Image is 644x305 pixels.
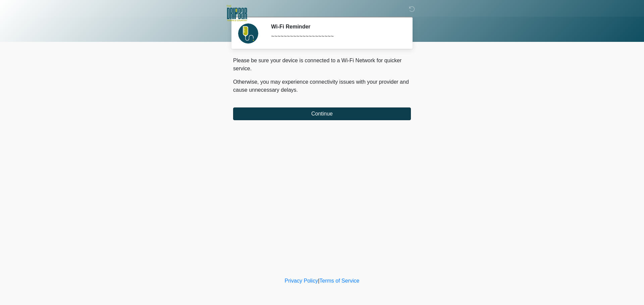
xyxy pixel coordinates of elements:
a: Terms of Service [319,278,359,284]
p: Otherwise, you may experience connectivity issues with your provider and cause unnecessary delays [233,78,411,94]
img: Agent Avatar [238,23,258,44]
div: ~~~~~~~~~~~~~~~~~~~~ [271,32,401,41]
a: Privacy Policy [285,278,318,284]
a: | [318,278,319,284]
img: The DRIPBaR Town & Country Crossing Logo [226,5,247,23]
button: Continue [233,107,411,120]
span: . [297,87,298,93]
p: Please be sure your device is connected to a Wi-Fi Network for quicker service. [233,57,411,73]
